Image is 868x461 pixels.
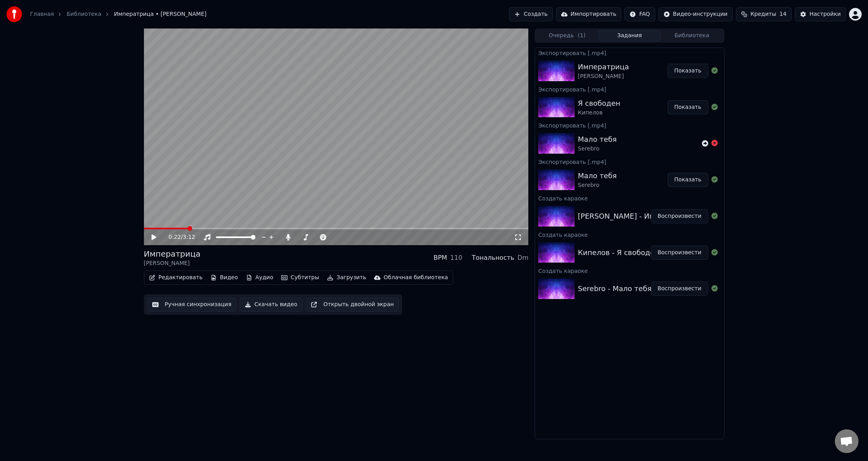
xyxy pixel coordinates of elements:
[736,7,792,21] button: Кредиты14
[306,297,399,312] button: Открыть двойной экран
[578,32,586,40] span: ( 1 )
[651,282,708,296] button: Воспроизвести
[535,193,724,203] div: Создать караоке
[168,233,187,241] div: /
[661,30,723,42] button: Библиотека
[183,233,195,241] span: 3:12
[30,10,54,18] a: Главная
[535,84,724,94] div: Экспортировать [.mp4]
[578,211,695,222] div: [PERSON_NAME] - Императрица
[324,272,369,283] button: Загрузить
[243,272,276,283] button: Аудио
[535,120,724,130] div: Экспортировать [.mp4]
[779,10,787,18] span: 14
[624,7,655,21] button: FAQ
[578,283,651,294] div: Serebro - Мало тебя
[517,253,528,263] div: Dm
[450,253,463,263] div: 110
[384,274,448,282] div: Облачная библиотека
[168,233,181,241] span: 0:22
[556,7,622,21] button: Импортировать
[809,10,841,18] div: Настройки
[535,48,724,57] div: Экспортировать [.mp4]
[6,6,22,22] img: youka
[509,7,552,21] button: Создать
[658,7,733,21] button: Видео-инструкции
[578,98,620,109] div: Я свободен
[535,157,724,166] div: Экспортировать [.mp4]
[578,181,616,189] div: Serebro
[114,10,206,18] span: Императрица • [PERSON_NAME]
[751,10,776,18] span: Кредиты
[578,170,616,181] div: Мало тебя
[144,259,201,267] div: [PERSON_NAME]
[535,266,724,275] div: Создать караоке
[535,230,724,239] div: Создать караоке
[668,100,708,114] button: Показать
[240,297,303,312] button: Скачать видео
[578,109,620,117] div: Кипелов
[578,134,616,145] div: Мало тебя
[578,247,659,258] div: Кипелов - Я свободен
[147,297,237,312] button: Ручная синхронизация
[146,272,206,283] button: Редактировать
[598,30,661,42] button: Задания
[578,145,616,153] div: Serebro
[651,209,708,223] button: Воспроизвести
[66,10,101,18] a: Библиотека
[835,429,859,453] div: Открытый чат
[30,10,206,18] nav: breadcrumb
[795,7,846,21] button: Настройки
[207,272,241,283] button: Видео
[578,72,629,80] div: [PERSON_NAME]
[578,61,629,72] div: Императрица
[668,173,708,187] button: Показать
[144,248,201,259] div: Императрица
[472,253,514,263] div: Тональность
[651,246,708,260] button: Воспроизвести
[668,64,708,78] button: Показать
[433,253,447,263] div: BPM
[536,30,598,42] button: Очередь
[278,272,322,283] button: Субтитры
